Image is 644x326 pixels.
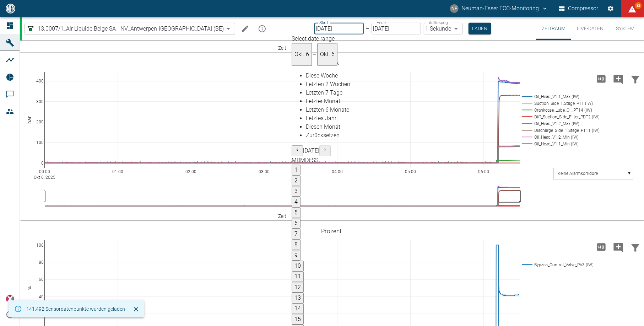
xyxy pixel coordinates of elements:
img: logo [5,4,16,13]
button: 3 [292,186,301,197]
span: Mittwoch [300,157,305,164]
button: Compressor [558,2,600,15]
span: Letzter Monat [306,98,340,105]
button: 10 [292,261,304,272]
button: 6 [292,218,301,229]
div: 1 Sekunde [424,23,463,34]
div: Letzten 2 Wochen [306,80,350,89]
div: Zurücksetzen [306,132,350,140]
span: 82 [635,2,642,9]
span: Letzten 7 Tage [306,90,342,96]
div: Letzter Monat [306,97,350,106]
span: 13.0007/1_Air Liquide Belge SA - NV_Antwerpen-[GEOGRAPHIC_DATA] (BE) [38,25,224,33]
span: Hohe Auflösung [593,75,610,82]
span: Samstag [312,157,315,164]
button: fcc-monitoring@neuman-esser.com [449,2,549,15]
div: Diese Woche [306,72,350,80]
button: Kommentar hinzufügen [610,70,627,88]
img: Xplore Logo [6,295,14,303]
span: Letztes Jahr [306,115,336,122]
span: Diesen Monat [306,124,340,130]
button: Laden [469,23,491,34]
button: Previous month [292,146,303,156]
button: Daten filtern [627,70,644,88]
button: 2 [292,176,301,186]
div: Letzten 6 Monate [306,106,350,114]
button: Okt. 6 [317,43,337,66]
button: 13 [292,293,304,304]
text: Keine Alarmkorridore [558,171,598,176]
span: Sonntag [315,157,318,164]
button: mission info [255,22,269,36]
div: 141.492 Sensordatenpunkte wurden geladen [26,303,125,315]
button: 8 [292,240,301,250]
button: Zeitraum [536,17,571,40]
button: Kommentar hinzufügen [610,238,627,256]
span: Freitag [309,157,312,164]
button: Daten filtern [627,238,644,256]
p: – [366,25,369,33]
input: DD.MM.YYYY [372,23,421,34]
button: Machine bearbeiten [238,22,252,36]
span: Okt. 6 [320,51,335,58]
div: Diesen Monat [306,123,350,132]
label: Start [319,20,328,26]
button: 14 [292,304,304,314]
div: Letztes Jahr [306,114,350,123]
button: 5 [292,208,301,218]
button: Live-Daten [571,17,609,40]
span: Zurücksetzen [306,132,340,139]
span: Okt. 6 [294,51,309,58]
span: Hohe Auflösung [593,243,610,250]
span: Montag [292,157,297,164]
button: 15 [292,314,304,325]
div: Letzten 7 Tage [306,89,350,97]
span: Diese Woche [306,73,338,79]
button: 4 [292,197,301,208]
button: Okt. 6 [292,43,312,66]
span: Select date range [292,35,335,42]
button: 9 [292,250,301,261]
a: 13.0007/1_Air Liquide Belge SA - NV_Antwerpen-[GEOGRAPHIC_DATA] (BE) [26,25,224,33]
button: 1 [292,165,301,176]
h5: – [312,51,317,58]
button: Next month [319,146,331,156]
button: Schließen [131,304,141,315]
button: 11 [292,272,304,282]
button: System [609,17,641,40]
span: Dienstag [297,157,300,164]
button: 12 [292,282,304,293]
span: [DATE] [303,148,319,154]
button: Einstellungen [604,2,617,15]
span: Donnerstag [305,157,309,164]
div: NF [450,4,459,13]
button: 7 [292,229,301,240]
input: DD.MM.YYYY [314,23,364,34]
span: Letzten 6 Monate [306,107,349,113]
label: Ende [377,20,386,26]
span: Letzten 2 Wochen [306,81,350,88]
label: Auflösung [429,20,448,26]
